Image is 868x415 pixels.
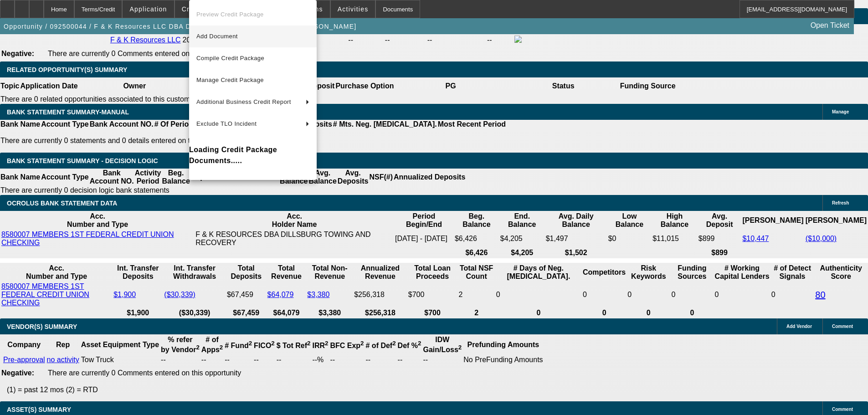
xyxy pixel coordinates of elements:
span: Compile Credit Package [196,55,264,61]
span: Manage Credit Package [196,77,264,83]
h4: Loading Credit Package Documents..... [189,144,317,166]
span: Add Document [196,33,238,40]
span: Additional Business Credit Report [196,98,291,105]
span: Exclude TLO Incident [196,120,257,127]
